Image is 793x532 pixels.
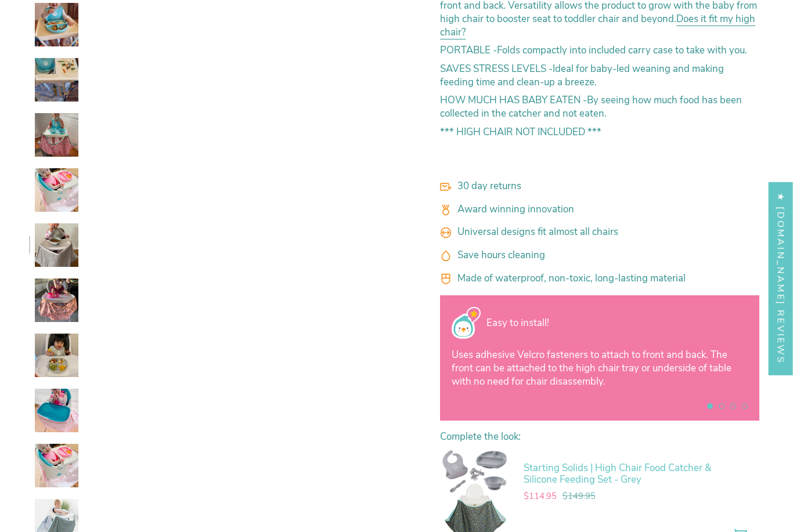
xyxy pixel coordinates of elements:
[563,491,596,502] span: $149.95
[440,125,601,138] strong: *** HIGH CHAIR NOT INCLUDED ***
[457,202,759,216] p: Award winning innovation
[440,93,759,120] p: By seeing how much food has been collected in the catcher and not eaten.
[486,316,748,330] p: Easy to install!
[457,226,759,239] p: Universal designs fit almost all chairs
[457,179,759,193] p: 30 day returns
[440,61,759,88] p: Ideal for baby-led weaning and making feeding time and clean-up a breeze.
[524,462,724,502] a: Starting Solids | High Chair Food Catcher & Silicone Feeding Set - Grey $114.95 $149.95
[769,182,793,375] div: Click to open Judge.me floating reviews tab
[707,403,713,409] button: View slide 1
[440,44,759,57] p: Folds compactly into included carry case to take with you.
[524,491,557,502] span: $114.95
[457,248,759,262] p: Save hours cleaning
[719,403,724,409] button: View slide 2
[524,462,724,486] p: Starting Solids | High Chair Food Catcher & Silicone Feeding Set - Grey
[742,403,748,409] button: View slide 4
[440,44,497,57] strong: PORTABLE -
[440,93,587,107] strong: HOW MUCH HAS BABY EATEN -
[440,12,755,42] a: Does it fit my high chair?
[730,403,736,409] button: View slide 3
[457,272,759,285] p: Made of waterproof, non-toxic, long-lasting material
[440,61,553,75] strong: SAVES STRESS LEVELS -
[440,430,759,443] p: Complete the look:
[452,307,481,338] img: Trusted by thousands of parents - Mumma's Little Helpers - High Chair Food Catcher Splat Mat
[452,348,748,388] p: Uses adhesive Velcro fasteners to attach to front and back. The front can be attached to the high...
